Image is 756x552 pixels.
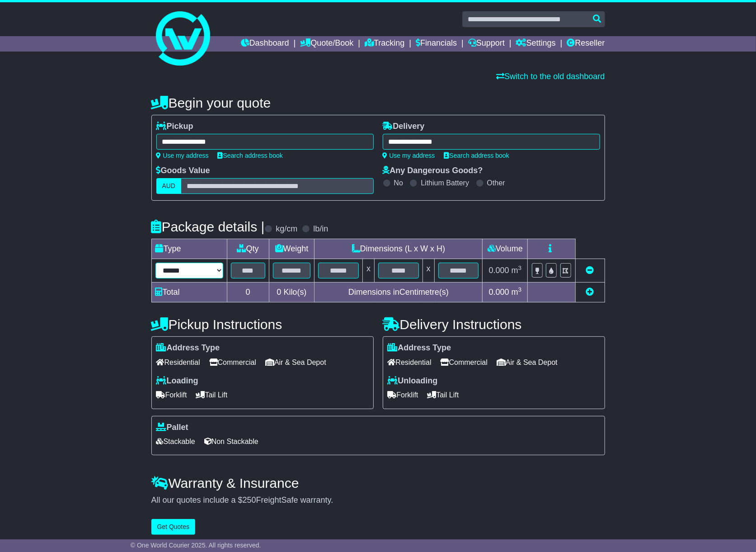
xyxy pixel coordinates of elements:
label: Any Dangerous Goods? [383,166,483,176]
span: Stackable [156,434,195,448]
a: Remove this item [586,266,594,275]
a: Financials [416,36,457,52]
a: Search address book [218,152,283,159]
label: Loading [156,376,198,386]
span: Air & Sea Depot [265,355,326,369]
td: x [423,259,434,283]
span: Commercial [441,355,488,369]
span: Tail Lift [427,388,459,402]
span: 0.000 [489,266,509,275]
a: Quote/Book [300,36,353,52]
label: Unloading [388,376,438,386]
label: Pallet [156,423,188,433]
button: Get Quotes [151,519,196,535]
a: Tracking [365,36,404,52]
span: 250 [243,495,256,505]
td: Dimensions in Centimetre(s) [315,283,483,302]
h4: Warranty & Insurance [151,476,605,491]
a: Switch to the old dashboard [496,72,605,81]
td: Total [151,283,227,302]
td: Type [151,239,227,259]
td: Qty [227,239,269,259]
label: kg/cm [276,224,297,234]
td: x [363,259,375,283]
div: All our quotes include a $ FreightSafe warranty. [151,495,605,505]
span: Residential [388,355,432,369]
td: Kilo(s) [269,283,315,302]
td: 0 [227,283,269,302]
label: No [394,179,403,187]
label: Pickup [156,122,193,132]
span: m [512,266,522,275]
span: 0.000 [489,288,509,297]
a: Use my address [156,152,209,159]
label: lb/in [313,224,328,234]
label: Address Type [388,343,451,353]
span: © One World Courier 2025. All rights reserved. [131,542,261,549]
a: Settings [516,36,556,52]
a: Support [468,36,505,52]
span: Non Stackable [204,434,258,448]
h4: Pickup Instructions [151,317,374,332]
sup: 3 [518,286,522,293]
h4: Package details | [151,219,265,234]
h4: Begin your quote [151,95,605,110]
span: Forklift [156,388,187,402]
span: Residential [156,355,200,369]
label: AUD [156,178,182,194]
a: Search address book [444,152,509,159]
span: Tail Lift [196,388,228,402]
label: Lithium Battery [421,179,469,187]
a: Add new item [586,288,594,297]
a: Use my address [383,152,435,159]
span: Commercial [209,355,256,369]
label: Delivery [383,122,425,132]
a: Dashboard [241,36,289,52]
td: Dimensions (L x W x H) [315,239,483,259]
span: Air & Sea Depot [497,355,558,369]
label: Address Type [156,343,220,353]
a: Reseller [567,36,605,52]
span: Forklift [388,388,418,402]
span: m [512,288,522,297]
label: Goods Value [156,166,210,176]
sup: 3 [518,264,522,271]
label: Other [487,179,505,187]
span: 0 [277,288,281,297]
h4: Delivery Instructions [383,317,605,332]
td: Volume [483,239,528,259]
td: Weight [269,239,315,259]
